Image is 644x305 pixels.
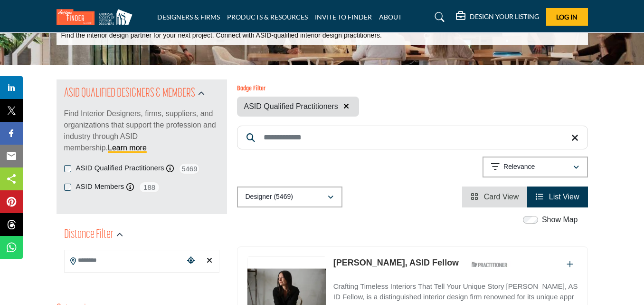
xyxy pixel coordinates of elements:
[470,12,539,21] h5: DESIGN YOUR LISTING
[157,13,220,21] a: DESIGNERS & FIRMS
[61,31,382,40] p: Find the interior design partner for your next project. Connect with ASID-qualified interior desi...
[179,163,200,175] span: 5469
[246,192,293,202] p: Designer (5469)
[244,101,338,112] span: ASID Qualified Practitioners
[237,187,342,207] button: Designer (5469)
[546,8,588,26] button: Log In
[536,193,579,201] a: View List
[237,126,588,149] input: Search Keyword
[333,258,459,267] a: [PERSON_NAME], ASID Fellow
[567,260,573,268] a: Add To List
[202,251,216,271] div: Clear search location
[57,9,137,25] img: Site Logo
[379,13,402,21] a: ABOUT
[315,13,372,21] a: INVITE TO FINDER
[227,13,308,21] a: PRODUCTS & RESOURCES
[333,256,459,269] p: Steffany Hollingsworth, ASID Fellow
[483,157,588,177] button: Relevance
[471,193,519,201] a: View Card
[468,259,511,271] img: ASID Qualified Practitioners Badge Icon
[139,181,160,193] span: 188
[426,10,451,25] a: Search
[237,85,359,93] h6: Badge Filter
[542,214,578,226] label: Show Map
[462,187,527,207] li: Card View
[108,144,147,152] a: Learn more
[549,193,579,201] span: List View
[556,13,578,21] span: Log In
[184,251,198,271] div: Choose your current location
[76,163,164,174] label: ASID Qualified Practitioners
[64,85,195,102] h2: ASID QUALIFIED DESIGNERS & MEMBERS
[64,226,114,244] h2: Distance Filter
[64,108,219,154] p: Find Interior Designers, firms, suppliers, and organizations that support the profession and indu...
[484,193,519,201] span: Card View
[65,251,184,270] input: Search Location
[64,184,71,191] input: ASID Members checkbox
[503,162,535,172] p: Relevance
[64,165,71,172] input: ASID Qualified Practitioners checkbox
[456,11,539,23] div: DESIGN YOUR LISTING
[76,181,124,192] label: ASID Members
[527,187,587,207] li: List View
